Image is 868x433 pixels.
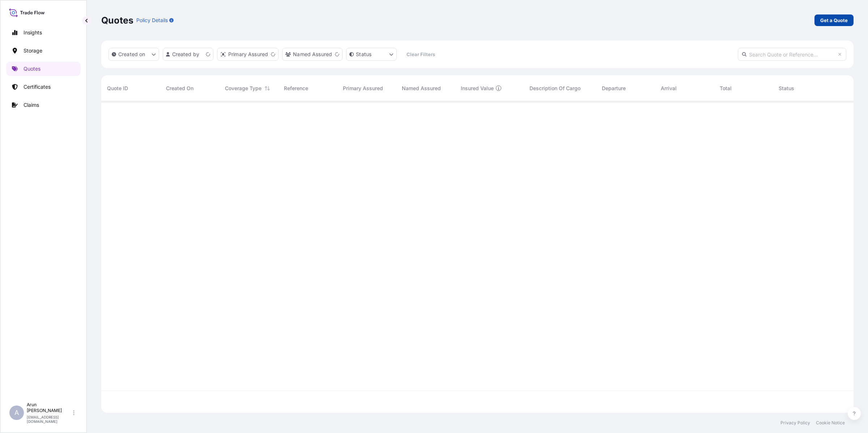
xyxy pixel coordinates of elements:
button: cargoOwner Filter options [282,48,342,61]
a: Insights [6,25,81,40]
p: Claims [24,101,39,109]
span: Coverage Type [225,85,261,92]
p: Primary Assured [228,51,268,58]
p: [EMAIL_ADDRESS][DOMAIN_NAME] [27,415,72,424]
span: Quote ID [107,85,128,92]
span: A [14,409,19,416]
a: Privacy Policy [780,420,810,426]
p: Quotes [101,14,133,26]
a: Cookie Notice [816,420,845,426]
span: Description Of Cargo [529,85,580,92]
button: createdBy Filter options [163,48,213,61]
span: Created On [166,85,193,92]
input: Search Quote or Reference... [738,48,846,61]
button: Sort [263,84,272,93]
a: Quotes [6,62,81,76]
span: Arrival [661,85,677,92]
span: Departure [602,85,626,92]
p: Certificates [24,83,51,91]
button: distributor Filter options [217,48,278,61]
span: Reference [284,85,308,92]
p: Named Assured [293,51,332,58]
p: Quotes [24,65,41,72]
a: Certificates [6,80,81,94]
p: Insights [24,29,42,36]
p: Created on [118,51,145,58]
span: Status [779,85,794,92]
span: Insured Value [461,85,494,92]
p: Created by [172,51,200,58]
button: createdOn Filter options [109,48,159,61]
a: Get a Quote [814,14,854,26]
p: Storage [24,47,42,54]
p: Clear Filters [407,51,435,58]
span: Primary Assured [343,85,383,92]
span: Total [720,85,732,92]
button: certificateStatus Filter options [346,48,397,61]
p: Status [356,51,371,58]
a: Claims [6,98,81,112]
span: Named Assured [402,85,441,92]
p: Arun [PERSON_NAME] [27,402,72,413]
a: Storage [6,43,81,58]
button: Clear Filters [400,49,441,60]
p: Policy Details [136,17,168,24]
p: Get a Quote [820,17,848,24]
